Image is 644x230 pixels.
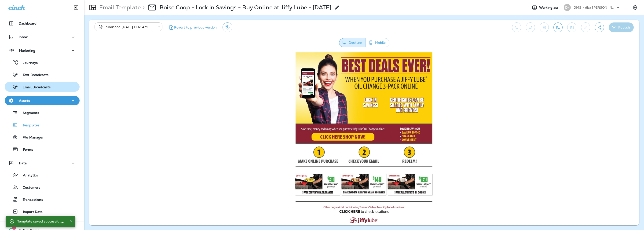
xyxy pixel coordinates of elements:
button: Close [68,218,73,224]
p: Inbox [19,35,28,39]
button: Import Data [5,207,80,216]
p: Assets [19,99,30,102]
button: Assets [5,96,80,105]
button: Collapse Sidebar [70,3,83,12]
div: Boise Coop - Lock in Savings - Buy Online at Jiffy Lube - 10-15-25 [160,4,331,11]
button: Journeys [5,58,80,67]
button: Email Broadcasts [5,82,80,92]
button: Settings [631,3,639,12]
p: Journeys [18,61,38,65]
button: Inbox [5,32,80,42]
p: Customers [18,186,40,190]
button: Desktop [339,38,366,47]
p: Forms [18,148,33,152]
button: Forms [5,144,80,154]
p: Segments [18,111,39,116]
p: Templates [18,123,39,128]
button: View Changelog [223,22,232,32]
img: OSG-17003-DMS-EC-Eblast-Update_01.jpg [205,2,345,152]
div: Published [DATE] 11:12 AM [98,25,155,29]
p: Import Data [18,210,43,214]
button: Templates [5,120,80,130]
span: 1 [12,225,16,230]
button: Create a Shareable Preview Link [595,22,604,32]
button: Revert to previous version [166,22,219,32]
button: Transactions [5,194,80,204]
button: Mobile [366,38,389,47]
div: D- [564,4,571,11]
button: Segments [5,108,80,118]
p: DMS - dba [PERSON_NAME] [574,6,616,9]
button: Data [5,158,80,168]
button: File Manager [5,132,80,142]
p: > [141,4,145,11]
p: Boise Coop - Lock in Savings - Buy Online at Jiffy Lube - [DATE] [160,4,331,11]
button: Customers [5,182,80,192]
p: Dashboard [19,22,37,25]
button: Analytics [5,170,80,180]
p: Text Broadcasts [18,73,48,77]
button: Marketing [5,46,80,55]
button: Text Broadcasts [5,70,80,80]
p: Marketing [19,49,35,52]
button: Dashboard [5,19,80,28]
p: Analytics [18,173,38,178]
p: File Manager [18,135,44,140]
span: Revert to previous version [174,25,217,30]
div: Template saved successfully. [17,217,64,226]
p: Email Template [97,4,141,11]
p: Email Broadcasts [18,85,51,90]
img: OSG-17003-DMS-EC-Eblast-Update_02.jpg [205,152,345,180]
p: Transactions [18,198,43,202]
span: Working as: [539,6,559,10]
button: Send test email [553,22,563,32]
p: Data [19,161,27,165]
